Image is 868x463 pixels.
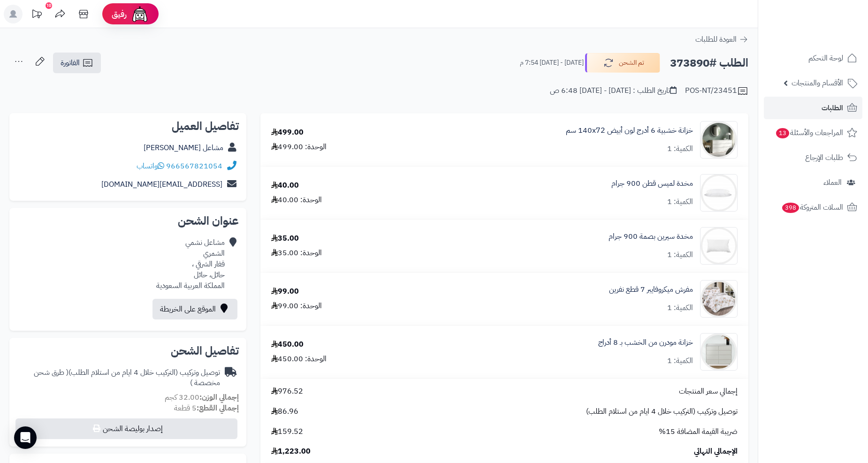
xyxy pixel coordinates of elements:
[166,160,222,172] a: 966567821054
[156,237,225,291] div: مشاعل نشمي الشمري قفار الشرقي ، حائل، حائل المملكة العربية السعودية
[566,125,693,136] a: خزانة خشبية 6 أدرج لون أبيض 140x72 سم
[197,402,239,414] strong: إجمالي القطع:
[764,146,862,169] a: طلبات الإرجاع
[17,215,239,227] h2: عنوان الشحن
[199,392,239,403] strong: إجمالي الوزن:
[700,227,737,265] img: 1739779411-220106010220-90x90.jpg
[764,171,862,194] a: العملاء
[695,34,748,45] a: العودة للطلبات
[609,231,693,242] a: مخدة سيرين بصمة 900 جرام
[34,367,220,389] span: ( طرق شحن مخصصة )
[17,121,239,132] h2: تفاصيل العميل
[694,446,738,457] span: الإجمالي النهائي
[101,179,222,190] a: [EMAIL_ADDRESS][DOMAIN_NAME]
[152,299,237,319] a: الموقع على الخريطة
[17,367,220,389] div: توصيل وتركيب (التركيب خلال 4 ايام من استلام الطلب)
[775,126,843,139] span: المراجعات والأسئلة
[679,386,738,397] span: إجمالي سعر المنتجات
[695,34,737,45] span: العودة للطلبات
[271,142,327,152] div: الوحدة: 499.00
[271,195,322,205] div: الوحدة: 40.00
[700,121,737,159] img: 1746709299-1702541934053-68567865785768-1000x1000-90x90.jpg
[685,85,748,97] div: POS-NT/23451
[667,356,693,366] div: الكمية: 1
[14,426,37,449] div: Open Intercom Messenger
[550,85,677,96] div: تاريخ الطلب : [DATE] - [DATE] 6:48 ص
[764,121,862,144] a: المراجعات والأسئلة13
[598,337,693,348] a: خزانة مودرن من الخشب بـ 8 أدراج
[25,5,48,26] a: تحديثات المنصة
[271,301,322,311] div: الوحدة: 99.00
[670,53,748,73] h2: الطلب #373890
[137,160,164,172] a: واتساب
[804,19,859,38] img: logo-2.png
[271,354,327,364] div: الوحدة: 450.00
[46,2,52,9] div: 10
[271,339,304,350] div: 450.00
[667,197,693,207] div: الكمية: 1
[700,174,737,212] img: 1739779263-220106010218-90x90.jpg
[808,52,843,65] span: لوحة التحكم
[271,426,303,437] span: 159.52
[271,286,299,297] div: 99.00
[700,333,737,371] img: 1753691349-1-90x90.jpg
[700,280,737,318] img: 1752907706-1-90x90.jpg
[823,176,842,189] span: العملاء
[144,142,223,153] a: مشاعل [PERSON_NAME]
[271,127,304,138] div: 499.00
[130,5,149,23] img: ai-face.png
[781,201,843,214] span: السلات المتروكة
[271,180,299,191] div: 40.00
[764,97,862,119] a: الطلبات
[112,8,127,20] span: رفيق
[776,128,789,138] span: 13
[667,303,693,313] div: الكمية: 1
[764,196,862,219] a: السلات المتروكة398
[15,418,237,439] button: إصدار بوليصة الشحن
[61,57,80,68] span: الفاتورة
[17,345,239,357] h2: تفاصيل الشحن
[586,406,738,417] span: توصيل وتركيب (التركيب خلال 4 ايام من استلام الطلب)
[271,233,299,244] div: 35.00
[585,53,660,73] button: تم الشحن
[667,144,693,154] div: الكمية: 1
[271,386,303,397] span: 976.52
[822,101,843,114] span: الطلبات
[805,151,843,164] span: طلبات الإرجاع
[782,202,799,213] span: 398
[520,58,584,68] small: [DATE] - [DATE] 7:54 م
[271,248,322,258] div: الوحدة: 35.00
[764,47,862,69] a: لوحة التحكم
[611,178,693,189] a: مخدة لميس قطن 900 جرام
[792,76,843,90] span: الأقسام والمنتجات
[271,406,298,417] span: 86.96
[53,53,101,73] a: الفاتورة
[174,402,239,414] small: 5 قطعة
[609,284,693,295] a: مفرش ميكروفايبر 7 قطع نفرين
[659,426,738,437] span: ضريبة القيمة المضافة 15%
[667,250,693,260] div: الكمية: 1
[165,392,239,403] small: 32.00 كجم
[271,446,311,457] span: 1,223.00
